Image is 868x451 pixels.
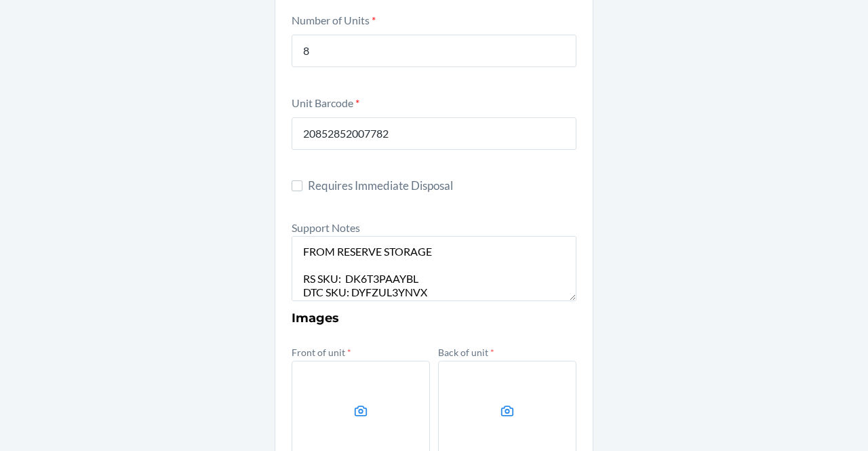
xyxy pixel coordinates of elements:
label: Number of Units [292,14,376,26]
label: Unit Barcode [292,96,359,109]
label: Support Notes [292,221,360,234]
label: Front of unit [292,347,351,358]
span: Requires Immediate Disposal [308,177,576,195]
input: Requires Immediate Disposal [292,180,302,191]
label: Back of unit [438,347,494,358]
h3: Images [292,309,576,327]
